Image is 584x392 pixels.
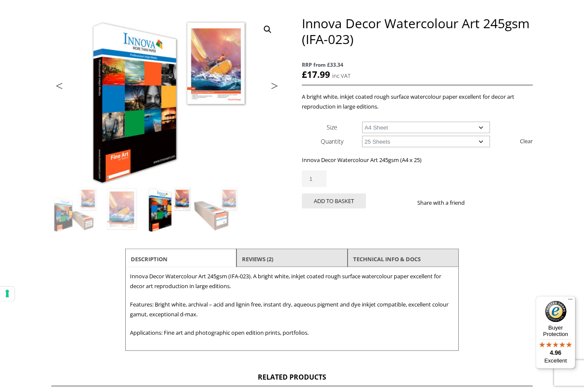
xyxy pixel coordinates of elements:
img: Innova Decor Watercolour Art 245gsm (IFA-023) - Image 3 [146,186,192,233]
h2: Related products [51,372,533,386]
p: Applications: Fine art and photographic open edition prints, portfolios. [130,328,454,338]
p: A bright white, inkjet coated rough surface watercolour paper excellent for decor art reproductio... [302,92,533,112]
a: TECHNICAL INFO & DOCS [353,251,421,267]
label: Quantity [321,137,343,145]
span: 4.96 [550,349,561,356]
input: Product quantity [302,171,327,187]
button: Menu [565,296,575,307]
span: RRP from £33.34 [302,60,533,70]
p: Buyer Protection [536,324,575,337]
p: Excellent [536,357,575,364]
img: Innova Decor Watercolour Art 245gsm (IFA-023) [52,186,98,233]
a: Clear options [520,134,533,148]
bdi: 17.99 [302,68,330,80]
button: Trusted Shops TrustmarkBuyer Protection4.96Excellent [536,296,575,369]
img: facebook sharing button [475,199,482,206]
p: Features: Bright white, archival – acid and lignin free, instant dry, aqueous pigment and dye ink... [130,300,454,319]
p: Innova Decor Watercolour Art 245gsm (A4 x 25) [302,155,533,165]
img: Innova Decor Watercolour Art 245gsm (IFA-023) - Image 2 [99,186,145,233]
h1: Innova Decor Watercolour Art 245gsm (IFA-023) [302,15,533,47]
img: email sharing button [496,199,502,206]
img: Trusted Shops Trustmark [545,301,566,322]
p: Share with a friend [417,198,475,208]
p: Innova Decor Watercolour Art 245gsm (IFA-023). A bright white, inkjet coated rough surface waterc... [130,271,454,291]
img: Innova Decor Watercolour Art 245gsm (IFA-023) - Image 4 [193,186,239,233]
a: Description [131,251,168,267]
a: Reviews (2) [242,251,273,267]
a: View full-screen image gallery [260,22,275,38]
span: £ [302,68,307,80]
img: twitter sharing button [485,199,492,206]
button: Add to basket [302,194,366,209]
label: Size [327,123,337,131]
